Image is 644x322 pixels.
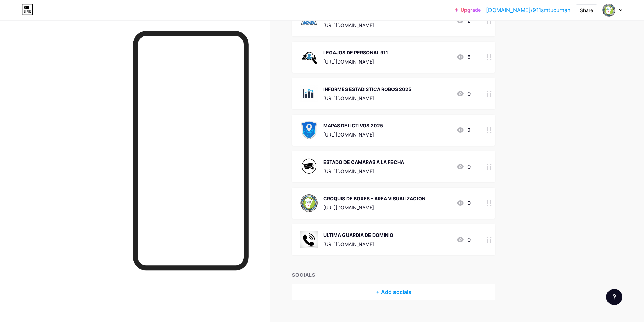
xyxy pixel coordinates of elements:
[300,85,318,102] img: INFORMES ESTADISTICA ROBOS 2025
[300,48,318,66] img: LEGAJOS DE PERSONAL 911
[456,236,471,244] div: 0
[456,90,471,98] div: 0
[292,271,495,278] div: SOCIALS
[323,204,425,211] div: [URL][DOMAIN_NAME]
[323,131,383,138] div: [URL][DOMAIN_NAME]
[300,194,318,212] img: CROQUIS DE BOXES - AREA VISUALIZACION
[456,163,471,171] div: 0
[323,49,388,56] div: LEGAJOS DE PERSONAL 911
[323,168,404,175] div: [URL][DOMAIN_NAME]
[292,284,495,300] div: + Add socials
[456,53,471,61] div: 5
[300,231,318,248] img: ULTIMA GUARDIA DE DOMINIO
[580,7,593,14] div: Share
[300,121,318,139] img: MAPAS DELICTIVOS 2025
[323,158,404,166] div: ESTADO DE CAMARAS A LA FECHA
[455,7,481,13] a: Upgrade
[300,158,318,175] img: ESTADO DE CAMARAS A LA FECHA
[300,12,318,29] img: MAPA GLOBAL - POLICIA DE TUCUMÁN
[456,17,471,25] div: 2
[323,241,393,248] div: [URL][DOMAIN_NAME]
[323,85,411,93] div: INFORMES ESTADISTICA ROBOS 2025
[323,22,440,29] div: [URL][DOMAIN_NAME]
[323,195,425,202] div: CROQUIS DE BOXES - AREA VISUALIZACION
[323,231,393,239] div: ULTIMA GUARDIA DE DOMINIO
[323,95,411,102] div: [URL][DOMAIN_NAME]
[456,126,471,134] div: 2
[602,4,615,17] img: 911smtucuman
[323,58,388,65] div: [URL][DOMAIN_NAME]
[486,6,570,14] a: [DOMAIN_NAME]/911smtucuman
[456,199,471,207] div: 0
[323,122,383,129] div: MAPAS DELICTIVOS 2025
